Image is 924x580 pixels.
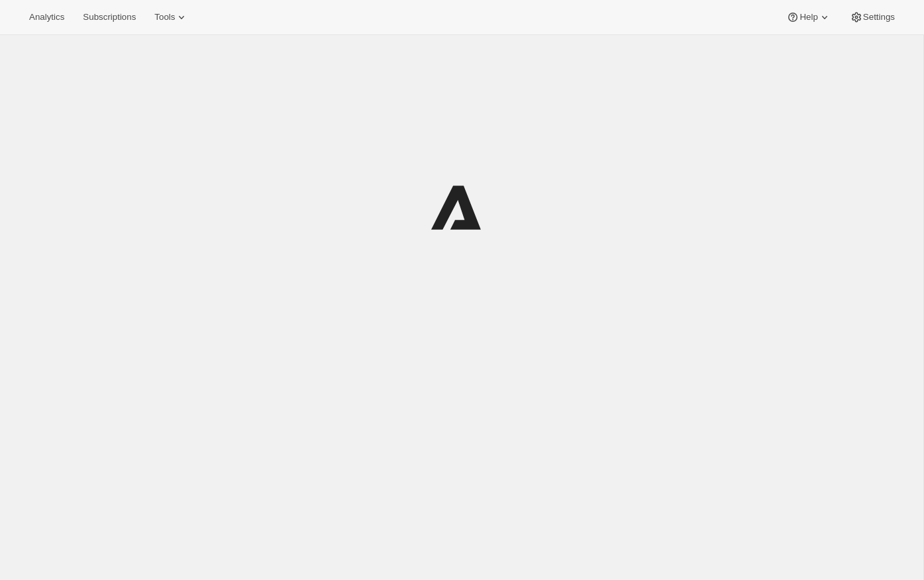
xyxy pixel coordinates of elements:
button: Analytics [21,8,72,26]
span: Settings [863,12,895,23]
span: Tools [154,12,175,23]
button: Settings [842,8,903,26]
span: Subscriptions [83,12,136,23]
button: Help [778,8,839,26]
button: Subscriptions [75,8,144,26]
span: Analytics [29,12,64,23]
button: Tools [146,8,196,26]
span: Help [799,12,817,23]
